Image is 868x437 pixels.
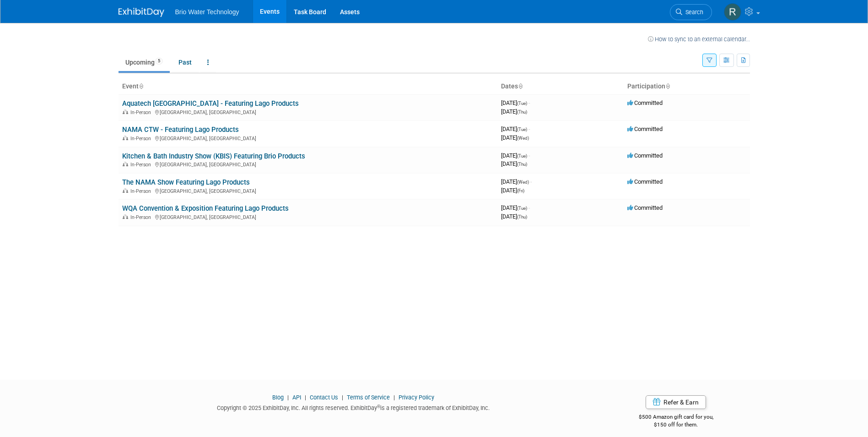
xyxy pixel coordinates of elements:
[340,394,345,401] span: |
[130,136,154,142] span: In-Person
[501,204,530,211] span: [DATE]
[528,126,530,132] span: -
[123,188,128,193] img: In-Person Event
[497,79,624,94] th: Dates
[501,126,530,132] span: [DATE]
[627,99,663,106] span: Committed
[123,162,128,166] img: In-Person Event
[391,394,397,401] span: |
[517,127,527,132] span: (Tue)
[122,99,299,108] a: Aquatech [GEOGRAPHIC_DATA] - Featuring Lago Products
[123,214,128,219] img: In-Person Event
[517,180,529,185] span: (Wed)
[130,188,154,194] span: In-Person
[119,8,164,17] img: ExhibitDay
[155,58,163,65] span: 5
[123,109,128,114] img: In-Person Event
[377,404,380,409] sup: ®
[528,152,530,159] span: -
[122,213,494,220] div: [GEOGRAPHIC_DATA], [GEOGRAPHIC_DATA]
[530,178,532,185] span: -
[347,394,390,401] a: Terms of Service
[302,394,308,401] span: |
[130,162,154,168] span: In-Person
[119,54,170,71] a: Upcoming5
[122,178,250,186] a: The NAMA Show Featuring Lago Products
[602,421,750,429] div: $150 off for them.
[122,160,494,168] div: [GEOGRAPHIC_DATA], [GEOGRAPHIC_DATA]
[122,152,305,160] a: Kitchen & Bath Industry Show (KBIS) Featuring Brio Products
[646,395,706,409] a: Refer & Earn
[501,160,527,167] span: [DATE]
[665,82,670,90] a: Sort by Participation Type
[670,4,712,20] a: Search
[122,126,239,134] a: NAMA CTW - Featuring Lago Products
[175,8,239,16] span: Brio Water Technology
[501,134,529,141] span: [DATE]
[518,82,523,90] a: Sort by Start Date
[122,134,494,142] div: [GEOGRAPHIC_DATA], [GEOGRAPHIC_DATA]
[528,204,530,211] span: -
[272,394,284,401] a: Blog
[724,3,741,21] img: Ryan McMillin
[528,99,530,106] span: -
[501,152,530,159] span: [DATE]
[517,101,527,106] span: (Tue)
[501,108,527,115] span: [DATE]
[172,54,199,71] a: Past
[627,152,663,159] span: Committed
[130,214,154,220] span: In-Person
[648,36,750,43] a: How to sync to an external calendar...
[501,213,527,220] span: [DATE]
[119,79,497,94] th: Event
[517,214,527,219] span: (Thu)
[122,204,289,213] a: WQA Convention & Exposition Featuring Lago Products
[517,162,527,167] span: (Thu)
[119,402,589,412] div: Copyright © 2025 ExhibitDay, Inc. All rights reserved. ExhibitDay is a registered trademark of Ex...
[624,79,750,94] th: Participation
[602,407,750,428] div: $500 Amazon gift card for you,
[501,99,530,106] span: [DATE]
[130,109,154,115] span: In-Person
[517,206,527,211] span: (Tue)
[517,109,527,115] span: (Thu)
[123,136,128,140] img: In-Person Event
[627,204,663,211] span: Committed
[501,187,524,194] span: [DATE]
[501,178,532,185] span: [DATE]
[682,9,703,16] span: Search
[517,136,529,141] span: (Wed)
[399,394,434,401] a: Privacy Policy
[122,108,494,115] div: [GEOGRAPHIC_DATA], [GEOGRAPHIC_DATA]
[292,394,301,401] a: API
[285,394,291,401] span: |
[122,187,494,194] div: [GEOGRAPHIC_DATA], [GEOGRAPHIC_DATA]
[139,82,143,90] a: Sort by Event Name
[627,126,663,132] span: Committed
[627,178,663,185] span: Committed
[517,153,527,158] span: (Tue)
[310,394,338,401] a: Contact Us
[517,188,524,193] span: (Fri)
